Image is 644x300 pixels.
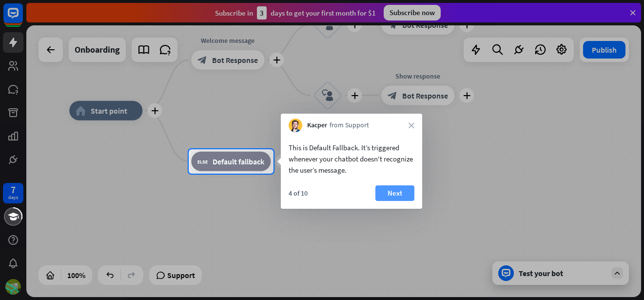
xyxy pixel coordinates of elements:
i: close [409,122,414,128]
button: Next [375,185,414,201]
div: 4 of 10 [289,189,308,198]
i: block_fallback [197,157,208,166]
span: Default fallback [213,157,264,166]
button: Open LiveChat chat widget [8,4,37,33]
span: from Support [330,120,369,130]
div: This is Default Fallback. It’s triggered whenever your chatbot doesn't recognize the user’s message. [289,142,414,176]
span: Kacper [307,120,327,130]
